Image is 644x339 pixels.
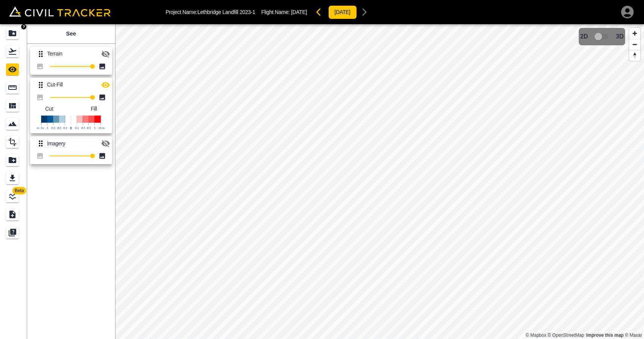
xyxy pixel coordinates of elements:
[580,33,588,40] span: 2D
[115,24,644,339] canvas: Map
[9,6,111,17] img: Civil Tracker
[548,333,584,338] a: OpenStreetMap
[616,33,624,40] span: 3D
[629,28,640,39] button: Zoom in
[586,333,624,338] a: Map feedback
[261,9,307,15] p: Flight Name:
[166,9,255,15] p: Project Name: Lethbridge Landfill 2023-1
[328,5,357,19] button: [DATE]
[291,9,307,15] span: [DATE]
[591,29,613,44] span: 3D model not uploaded yet
[625,333,642,338] a: Maxar
[629,50,640,61] button: Reset bearing to north
[629,39,640,50] button: Zoom out
[526,333,546,338] a: Mapbox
